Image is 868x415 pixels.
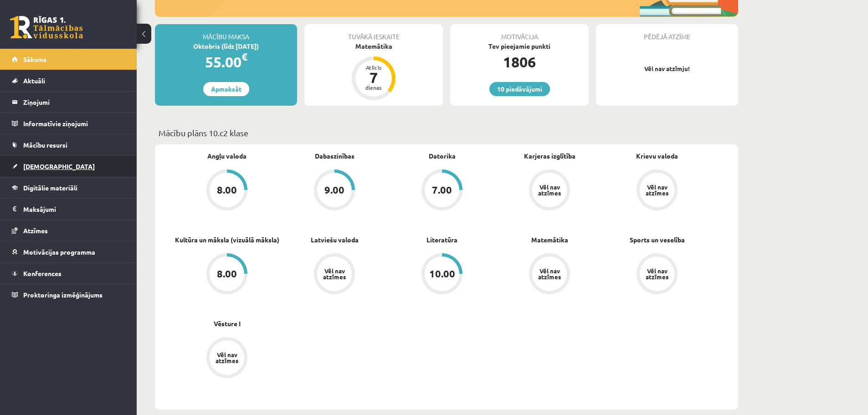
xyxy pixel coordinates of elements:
a: Vēl nav atzīmes [603,169,711,212]
p: Mācību plāns 10.c2 klase [159,127,734,139]
a: 7.00 [388,169,496,212]
a: 8.00 [173,169,281,212]
a: Sākums [12,49,125,70]
span: Digitālie materiāli [23,184,77,192]
a: Matemātika Atlicis 7 dienas [304,41,443,102]
a: Motivācijas programma [12,241,125,262]
a: Literatūra [426,235,457,245]
div: Motivācija [450,24,589,41]
span: [DEMOGRAPHIC_DATA] [23,162,95,170]
div: 8.00 [217,269,237,279]
a: Vēl nav atzīmes [496,253,603,296]
div: Vēl nav atzīmes [644,268,670,280]
a: Vēl nav atzīmes [603,253,711,296]
p: Vēl nav atzīmju! [601,64,734,73]
a: Vēsture I [214,319,241,328]
div: 10.00 [429,269,455,279]
span: Sākums [23,55,46,63]
legend: Ziņojumi [23,92,125,113]
span: Konferences [23,269,62,277]
div: 55.00 [155,51,297,73]
div: Tuvākā ieskaite [304,24,443,41]
a: 10.00 [388,253,496,296]
span: € [241,50,247,63]
a: Atzīmes [12,220,125,241]
a: Informatīvie ziņojumi [12,113,125,134]
span: Atzīmes [23,226,48,235]
a: 9.00 [281,169,388,212]
div: 9.00 [324,185,344,195]
legend: Informatīvie ziņojumi [23,113,125,134]
a: Rīgas 1. Tālmācības vidusskola [10,16,83,39]
a: Latviešu valoda [311,235,359,245]
legend: Maksājumi [23,199,125,220]
a: Vēl nav atzīmes [173,337,281,380]
span: Mācību resursi [23,141,67,149]
a: Dabaszinības [315,151,354,161]
div: Vēl nav atzīmes [537,268,562,280]
div: Vēl nav atzīmes [322,268,347,280]
div: Mācību maksa [155,24,297,41]
a: Aktuāli [12,70,125,91]
span: Motivācijas programma [23,248,95,256]
span: Proktoringa izmēģinājums [23,291,103,299]
a: Ziņojumi [12,92,125,113]
div: Vēl nav atzīmes [537,184,562,196]
div: Atlicis [360,65,387,70]
div: 7 [360,70,387,85]
a: [DEMOGRAPHIC_DATA] [12,156,125,177]
div: 1806 [450,51,589,73]
a: Krievu valoda [636,151,678,161]
a: Konferences [12,263,125,284]
a: Apmaksāt [203,82,249,96]
a: Maksājumi [12,199,125,220]
a: Vēl nav atzīmes [281,253,388,296]
div: 7.00 [432,185,452,195]
a: Digitālie materiāli [12,177,125,198]
a: Matemātika [531,235,568,245]
div: Vēl nav atzīmes [214,352,240,364]
a: 8.00 [173,253,281,296]
div: Vēl nav atzīmes [644,184,670,196]
div: 8.00 [217,185,237,195]
a: Kultūra un māksla (vizuālā māksla) [175,235,279,245]
a: Mācību resursi [12,134,125,155]
a: Angļu valoda [207,151,247,161]
a: 10 piedāvājumi [489,82,550,96]
a: Datorika [429,151,456,161]
div: dienas [360,85,387,90]
a: Vēl nav atzīmes [496,169,603,212]
a: Sports un veselība [630,235,685,245]
div: Oktobris (līdz [DATE]) [155,41,297,51]
a: Karjeras izglītība [524,151,575,161]
div: Tev pieejamie punkti [450,41,589,51]
a: Proktoringa izmēģinājums [12,284,125,305]
span: Aktuāli [23,77,45,85]
div: Matemātika [304,41,443,51]
div: Pēdējā atzīme [596,24,738,41]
